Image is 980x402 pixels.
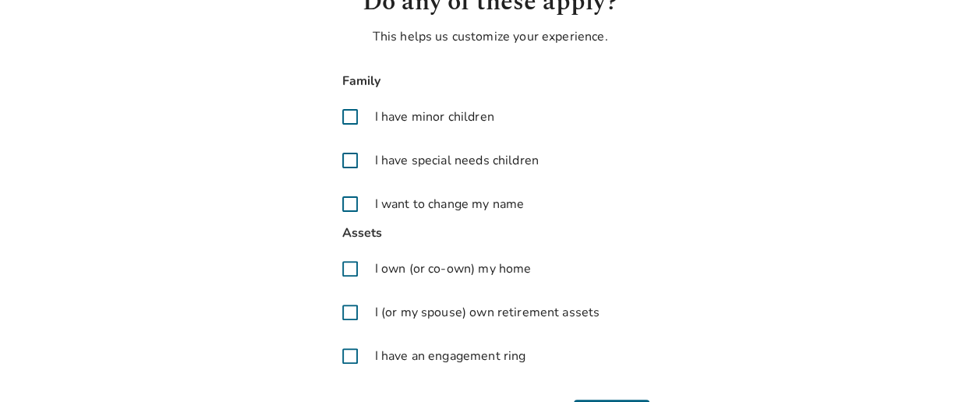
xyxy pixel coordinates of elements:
p: This helps us customize your experience. [331,27,649,46]
span: I want to change my name [375,195,525,213]
span: I have minor children [375,108,494,126]
span: I own (or co-own) my home [375,259,532,278]
span: Family [331,71,649,92]
span: I (or my spouse) own retirement assets [375,303,600,322]
span: Assets [331,223,649,244]
iframe: Chat Widget [902,327,980,402]
span: I have an engagement ring [375,347,526,365]
span: I have special needs children [375,151,539,170]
